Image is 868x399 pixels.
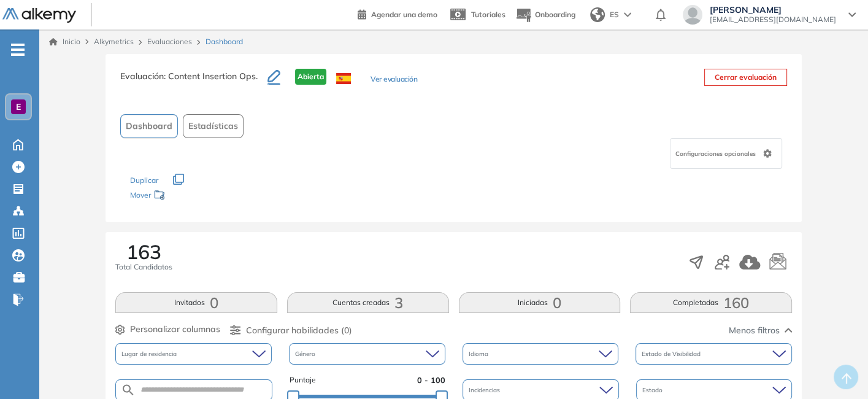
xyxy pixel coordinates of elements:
img: world [590,7,605,22]
span: Incidencias [469,385,502,395]
a: Evaluaciones [147,37,192,46]
span: E [16,102,21,112]
h3: Evaluación [120,69,267,95]
span: Duplicar [130,176,158,185]
div: Estado de Visibilidad [636,343,792,365]
span: Alkymetrics [94,37,134,46]
span: Lugar de residencia [121,349,179,358]
span: Idioma [469,349,491,358]
button: Menos filtros [729,324,792,337]
i: - [11,48,25,51]
img: ESP [336,73,351,84]
span: Total Candidatos [115,261,172,273]
div: Idioma [463,343,619,365]
button: Configurar habilidades (0) [230,324,352,337]
span: Agendar una demo [371,10,437,19]
button: Onboarding [515,2,575,28]
a: Inicio [49,36,80,47]
span: Género [295,349,318,358]
span: Configurar habilidades (0) [246,324,352,337]
span: 163 [126,242,161,261]
button: Invitados0 [115,292,277,313]
span: Dashboard [205,36,243,47]
span: 0 - 100 [417,374,445,386]
span: Personalizar columnas [130,323,220,336]
div: Mover [130,185,253,207]
span: Onboarding [535,10,575,19]
button: Personalizar columnas [115,323,220,336]
span: Tutoriales [471,10,505,19]
button: Completadas160 [630,292,792,313]
span: Dashboard [126,120,172,133]
img: arrow [624,12,631,17]
span: ES [610,9,619,20]
span: Configuraciones opcionales [675,149,758,158]
div: Lugar de residencia [115,343,272,365]
span: : Content Insertion Ops. [164,71,258,82]
img: SEARCH_ALT [121,382,136,398]
img: Logo [2,8,76,23]
div: Configuraciones opcionales [670,138,782,169]
a: Agendar una demo [358,6,437,21]
span: Puntaje [290,374,316,386]
button: Cerrar evaluación [704,69,787,86]
span: [EMAIL_ADDRESS][DOMAIN_NAME] [710,15,836,25]
span: Estado [642,385,665,395]
span: [PERSON_NAME] [710,5,836,15]
span: Estadísticas [188,120,238,133]
div: Género [289,343,445,365]
button: Dashboard [120,114,178,138]
span: Menos filtros [729,324,780,337]
button: Estadísticas [183,114,244,138]
button: Cuentas creadas3 [287,292,449,313]
span: Estado de Visibilidad [642,349,703,358]
button: Iniciadas0 [459,292,621,313]
span: Abierta [295,69,326,85]
button: Ver evaluación [371,74,417,87]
